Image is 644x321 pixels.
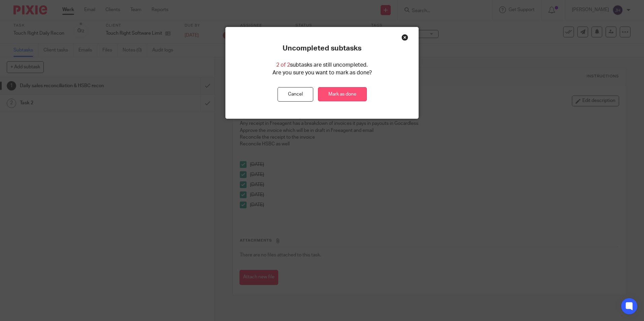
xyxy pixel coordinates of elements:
p: Are you sure you want to mark as done? [272,69,372,77]
span: 2 of 2 [276,62,290,68]
p: Uncompleted subtasks [283,44,361,53]
div: Close this dialog window [401,34,408,41]
p: subtasks are still uncompleted. [276,61,368,69]
button: Cancel [278,87,313,102]
a: Mark as done [318,87,367,102]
